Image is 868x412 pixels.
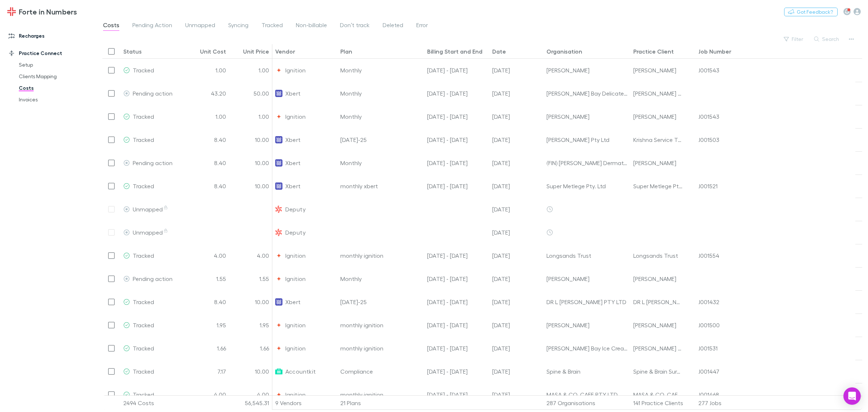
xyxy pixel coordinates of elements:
div: 50.00 [229,82,272,105]
span: Ignition [285,337,306,360]
div: [PERSON_NAME] Bay Ice Cream Company Pty. Ltd [633,337,683,360]
div: 8.40 [186,151,229,175]
img: Xbert's Logo [275,136,282,143]
div: [PERSON_NAME] [546,105,627,128]
div: 1.55 [186,267,229,290]
div: J001543 [698,59,719,81]
div: 01 May - 31 May 25 [424,314,489,337]
img: Deputy's Logo [275,229,282,236]
div: 277 Jobs [695,396,761,410]
img: Ignition's Logo [275,252,282,259]
div: Date [492,48,506,55]
div: 30 Jul 2025 [489,198,544,221]
a: Invoices [12,94,102,105]
div: 01 Apr - 01 May 25 [424,151,489,175]
button: Filter [780,35,808,43]
img: Ignition's Logo [275,345,282,352]
div: 20 Jun - 20 Jul 25 [424,290,489,314]
span: Tracked [133,321,154,328]
div: (FIN) [PERSON_NAME] Dermatology [546,151,627,174]
span: Tracked [133,298,154,305]
div: [PERSON_NAME] [633,151,676,174]
div: MASA & CO. CAFE PTY LTD [546,383,627,406]
div: 10 Apr 2025 [489,360,544,383]
div: Monthly [337,267,424,290]
div: 01 May - 31 May 25 [424,337,489,360]
div: 4.00 [229,244,272,267]
div: DR L [PERSON_NAME] PTY LTD [546,290,627,313]
span: Xbert [285,128,301,151]
div: 1.00 [229,59,272,82]
div: 8.40 [186,128,229,151]
img: Forte in Numbers's Logo [7,7,16,16]
div: 30 Apr 2025 [489,267,544,290]
span: Ignition [285,314,306,336]
a: Recharges [1,30,102,42]
div: 141 Practice Clients [630,396,695,410]
img: Ignition's Logo [275,113,282,120]
img: Xbert's Logo [275,159,282,167]
div: 4.00 [186,244,229,267]
div: J001432 [698,290,719,313]
span: Unmapped [133,206,169,213]
div: Longsands Trust [546,244,627,267]
div: Spine & Brain [546,360,627,383]
div: 10.00 [229,151,272,175]
div: 19 Jun 2025 [489,290,544,314]
div: 30 May 2025 [489,383,544,406]
span: Ignition [285,244,306,267]
span: Ignition [285,105,306,128]
div: J001531 [698,337,718,360]
div: J001543 [698,105,719,128]
div: 1.66 [229,337,272,360]
a: Setup [12,59,102,71]
div: 10.00 [229,360,272,383]
span: Ignition [285,59,306,81]
div: 10.00 [229,128,272,151]
div: 1.95 [186,314,229,337]
img: Ignition's Logo [275,275,282,282]
div: Unit Cost [200,48,226,55]
span: Tracked [133,113,154,120]
div: 56,545.31 [229,396,272,410]
div: monthly ignition [337,383,424,406]
div: monthly ignition [337,314,424,337]
img: Ignition's Logo [275,321,282,329]
div: 29 Jun 2025 [489,59,544,82]
div: [PERSON_NAME] [633,59,676,81]
div: [PERSON_NAME] Bay Ice Cream Company Pty. Ltd [546,337,627,360]
div: Unit Price [243,48,269,55]
div: [PERSON_NAME] [546,59,627,81]
span: Tracked [261,21,283,31]
div: J001468 [698,383,719,406]
div: 30 May 2025 [489,244,544,267]
span: Tracked [133,391,154,398]
div: 1.66 [186,337,229,360]
div: Monthly [337,151,424,175]
span: Unmapped [185,21,215,31]
span: Deputy [285,221,306,244]
div: 1.00 [186,105,229,128]
span: Pending action [133,90,173,97]
div: J001521 [698,175,718,197]
div: 9 Vendors [272,396,337,410]
div: Monthly [337,59,424,82]
img: Xbert's Logo [275,182,282,190]
div: [PERSON_NAME] [633,105,676,128]
div: 1.00 [229,105,272,128]
div: 8.40 [186,175,229,198]
div: Job Number [698,48,731,55]
div: 1.95 [229,314,272,337]
a: Clients Mapping [12,71,102,82]
span: Ignition [285,383,306,406]
div: 01 Jun - 30 Jun 25 [424,59,489,82]
span: Don’t track [340,21,370,31]
div: [PERSON_NAME] [633,314,676,336]
div: J001554 [698,244,719,267]
div: Spine & Brain Surgery Pty Ltd [633,360,683,383]
div: Billing Start and End [427,48,482,55]
span: Unmapped [133,229,169,236]
div: 30 Jul 2025 [489,221,544,244]
div: J001447 [698,360,719,383]
div: 1.55 [229,267,272,290]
